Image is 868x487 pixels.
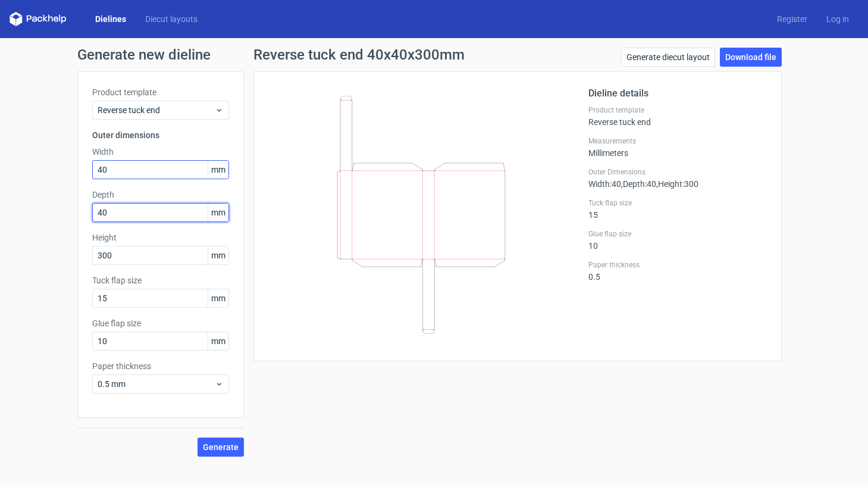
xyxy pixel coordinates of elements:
[588,260,767,282] div: 0.5
[588,105,767,115] label: Product template
[588,229,767,239] label: Glue flap size
[588,198,767,220] div: 15
[208,161,228,179] span: mm
[92,189,229,201] label: Depth
[208,332,228,350] span: mm
[621,48,715,67] a: Generate diecut layout
[208,246,228,264] span: mm
[98,378,215,390] span: 0.5 mm
[203,443,239,451] span: Generate
[588,86,767,101] h2: Dieline details
[92,274,229,286] label: Tuck flap size
[656,179,698,189] span: , Height : 300
[720,48,782,67] a: Download file
[92,146,229,158] label: Width
[92,360,229,372] label: Paper thickness
[588,260,767,270] label: Paper thickness
[208,289,228,307] span: mm
[136,13,207,25] a: Diecut layouts
[92,129,229,141] h3: Outer dimensions
[86,13,136,25] a: Dielines
[253,48,465,62] h1: Reverse tuck end 40x40x300mm
[198,438,244,457] button: Generate
[92,86,229,98] label: Product template
[588,198,767,208] label: Tuck flap size
[767,13,817,25] a: Register
[92,317,229,329] label: Glue flap size
[92,232,229,244] label: Height
[621,179,656,189] span: , Depth : 40
[588,136,767,146] label: Measurements
[588,229,767,251] div: 10
[208,204,228,221] span: mm
[817,13,858,25] a: Log in
[588,179,621,189] span: Width : 40
[588,167,767,177] label: Outer Dimensions
[588,136,767,158] div: Millimeters
[77,48,791,62] h1: Generate new dieline
[98,104,215,116] span: Reverse tuck end
[588,105,767,127] div: Reverse tuck end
